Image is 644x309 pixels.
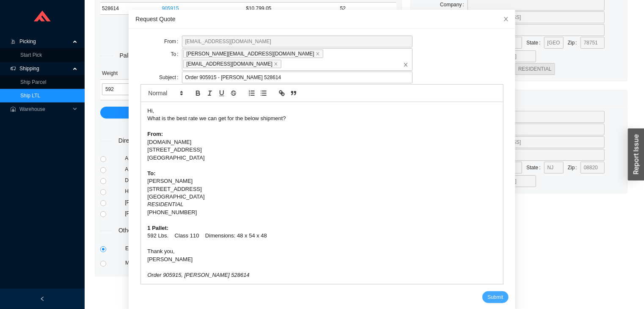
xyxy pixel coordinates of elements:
div: [STREET_ADDRESS] [147,185,496,193]
strong: To: [147,170,155,177]
div: [GEOGRAPHIC_DATA] [147,193,496,201]
div: What is the best rate we can get for the below shipment? [147,115,496,122]
button: Close [497,10,515,28]
div: [PERSON_NAME] Standard [125,198,248,207]
td: $10,799.05 [244,3,308,15]
span: RESIDENTIAL [518,66,552,72]
em: Order 905915, [PERSON_NAME] 528614 [147,272,249,278]
a: Ship Parcel [20,79,46,85]
strong: From: [147,131,163,137]
div: [DOMAIN_NAME] [147,138,496,146]
a: Ship LTL [20,93,40,99]
span: Picking [19,35,70,48]
div: Request Quote [135,14,508,24]
input: [PERSON_NAME][EMAIL_ADDRESS][DOMAIN_NAME]close[EMAIL_ADDRESS][DOMAIN_NAME]closeclose [283,59,289,69]
span: [EMAIL_ADDRESS][DOMAIN_NAME] [183,60,281,68]
div: [STREET_ADDRESS] [147,146,496,154]
span: close [274,62,278,66]
div: 592 Lbs. Class 110 Dimensions: 48 x 54 x 48 [147,232,496,240]
div: ABF Freight System Standard [125,165,248,174]
span: left [40,296,45,301]
span: Shipping [19,62,70,75]
div: Daylight Trucking Standard [125,176,248,185]
label: State [526,37,544,49]
label: To [171,48,182,60]
div: Hercules Freight Standard [125,187,248,196]
span: [PERSON_NAME][EMAIL_ADDRESS][DOMAIN_NAME] [183,50,323,58]
span: Other Services [113,226,164,235]
label: Subject [159,72,182,83]
a: Start Pick [20,52,42,58]
div: [GEOGRAPHIC_DATA] [147,154,496,162]
button: Add Pallet [100,107,396,119]
span: Warehouse [19,102,70,116]
div: [PERSON_NAME] [147,256,496,263]
span: close [403,62,408,67]
div: A. [PERSON_NAME] [125,154,248,163]
span: Pallets [114,51,143,61]
span: close [503,16,509,22]
strong: 1 Pallet: [147,225,168,231]
div: [PERSON_NAME] [147,177,496,185]
div: Thank you, [147,248,496,255]
div: [PERSON_NAME] Trucking Standard [125,209,248,218]
label: Zip [568,162,581,174]
div: Hi, [147,107,496,115]
div: Return Address [416,90,622,106]
span: Direct Services [113,136,164,146]
a: 905915 [162,6,179,11]
td: 52 [309,3,377,15]
em: RESIDENTIAL [147,201,183,207]
div: Manual [124,259,223,267]
span: Submit [487,293,503,301]
td: 528614 [100,3,160,15]
div: Economy Freight [124,243,223,254]
span: close [316,52,320,56]
button: Submit [482,291,508,303]
th: Weight [100,67,160,80]
div: [PHONE_NUMBER] [147,209,496,216]
label: Zip [568,37,581,49]
label: From [164,36,182,47]
label: State [526,162,544,174]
